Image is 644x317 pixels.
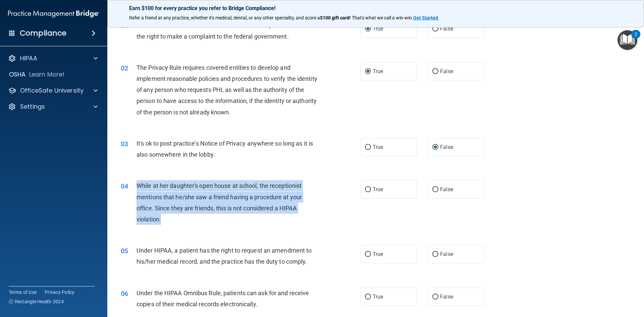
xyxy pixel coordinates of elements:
[365,295,371,300] input: True
[8,103,98,111] a: Settings
[137,21,309,40] span: Patients who believe that their PHI has been compromised have the right to make a complaint to th...
[365,187,371,192] input: True
[432,69,438,74] input: False
[440,25,453,32] span: False
[9,298,64,305] span: Ⓒ Rectangle Health 2024
[29,70,65,78] p: Learn More!
[137,289,309,308] span: Under the HIPAA Omnibus Rule, patients can ask for and receive copies of their medical records el...
[8,7,99,20] img: PMB logo
[432,252,438,257] input: False
[373,251,383,257] span: True
[432,295,438,300] input: False
[618,30,637,50] button: Open Resource Center, 2 new notifications
[137,247,312,265] span: Under HIPAA, a patient has the right to request an amendment to his/her medical record, and the p...
[440,186,453,193] span: False
[635,34,637,43] div: 2
[121,64,128,72] span: 02
[129,5,622,11] p: Earn $100 for every practice you refer to Bridge Compliance!
[373,144,383,150] span: True
[440,294,453,300] span: False
[129,15,320,20] span: Refer a friend at any practice, whether it's medical, dental, or any other speciality, and score a
[413,15,439,20] a: Get Started
[20,54,37,62] p: HIPAA
[9,289,37,296] a: Terms of Use
[350,15,413,20] span: ! That's what we call a win-win.
[137,140,313,158] span: It's ok to post practice’s Notice of Privacy anywhere so long as it is also somewhere in the lobby.
[440,144,453,150] span: False
[365,145,371,150] input: True
[440,68,453,74] span: False
[45,289,75,296] a: Privacy Policy
[432,187,438,192] input: False
[432,145,438,150] input: False
[20,29,66,38] h4: Compliance
[121,182,128,190] span: 04
[440,251,453,257] span: False
[373,25,383,32] span: True
[373,186,383,193] span: True
[413,15,438,20] strong: Get Started
[373,68,383,74] span: True
[137,182,302,223] span: While at her daughter's open house at school, the receptionist mentions that he/she saw a friend ...
[373,294,383,300] span: True
[365,69,371,74] input: True
[137,64,317,116] span: The Privacy Rule requires covered entities to develop and implement reasonable policies and proce...
[121,247,128,255] span: 05
[20,103,45,111] p: Settings
[20,87,84,95] p: OfficeSafe University
[121,140,128,148] span: 03
[8,87,98,95] a: OfficeSafe University
[320,15,350,20] strong: $100 gift card
[365,27,371,32] input: True
[365,252,371,257] input: True
[9,70,26,78] p: OSHA
[121,289,128,298] span: 06
[432,27,438,32] input: False
[8,54,98,62] a: HIPAA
